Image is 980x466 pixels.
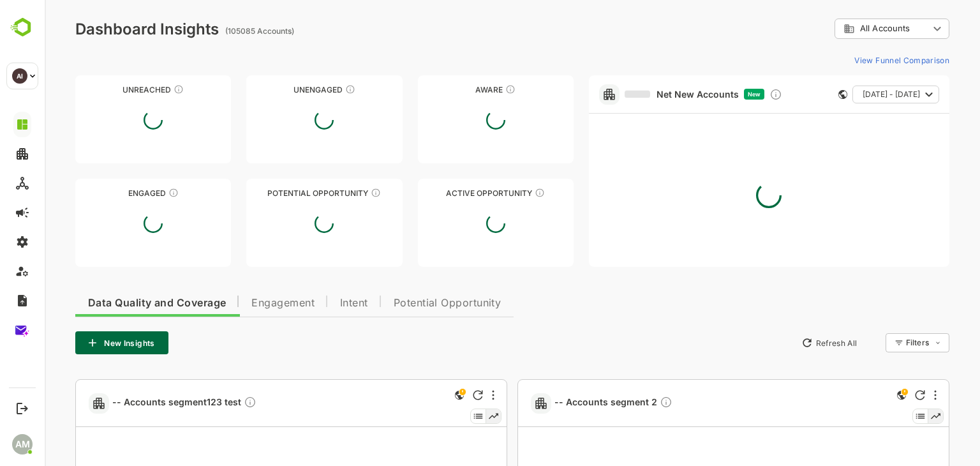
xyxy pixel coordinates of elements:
div: AI [12,68,27,84]
span: [DATE] - [DATE] [818,86,875,103]
span: -- Accounts segment123 test [68,396,212,410]
div: Unengaged [202,85,357,94]
div: Description not present [199,396,212,410]
img: BambooboxLogoMark.f1c84d78b4c51b1a7b5f700c9845e183.svg [6,15,39,40]
button: View Funnel Comparison [805,50,905,70]
div: More [889,390,892,400]
div: Filters [860,331,905,354]
div: Dashboard Insights [31,20,174,38]
span: Intent [295,298,323,308]
a: Net New Accounts [580,89,694,100]
div: Refresh [428,390,438,400]
ag: (105085 Accounts) [181,26,253,36]
div: These accounts have just entered the buying cycle and need further nurturing [461,84,471,94]
div: More [447,390,450,400]
span: All Accounts [815,24,865,33]
button: [DATE] - [DATE] [808,86,895,103]
div: Active Opportunity [373,188,529,198]
div: Potential Opportunity [202,188,357,198]
div: These accounts are MQAs and can be passed on to Inside Sales [326,188,336,198]
div: These accounts have open opportunities which might be at any of the Sales Stages [490,188,500,198]
span: Data Quality and Coverage [43,298,181,308]
span: Potential Opportunity [349,298,457,308]
div: All Accounts [790,17,905,41]
div: All Accounts [799,23,884,34]
div: These accounts have not shown enough engagement and need nurturing [301,84,311,94]
div: Refresh [870,390,880,400]
div: Description not present [615,396,628,410]
div: Aware [373,85,529,94]
button: New Insights [31,331,124,354]
div: These accounts are warm, further nurturing would qualify them to MQAs [124,188,134,198]
button: Logout [13,400,31,417]
span: Engagement [207,298,270,308]
div: Engaged [31,188,186,198]
div: These accounts have not been engaged with for a defined time period [129,84,139,94]
div: This is a global insight. Segment selection is not applicable for this view [407,387,422,405]
div: This is a global insight. Segment selection is not applicable for this view [849,387,865,405]
div: Filters [861,338,884,347]
div: AM [12,434,33,455]
span: New [703,91,716,98]
div: Unreached [31,85,186,94]
div: This card does not support filter and segments [794,90,803,99]
button: Refresh All [751,333,818,353]
a: -- Accounts segment123 testDescription not present [68,396,217,410]
span: -- Accounts segment 2 [510,396,628,410]
div: Discover new ICP-fit accounts showing engagement — via intent surges, anonymous website visits, L... [725,88,738,101]
a: -- Accounts segment 2Description not present [510,396,633,410]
